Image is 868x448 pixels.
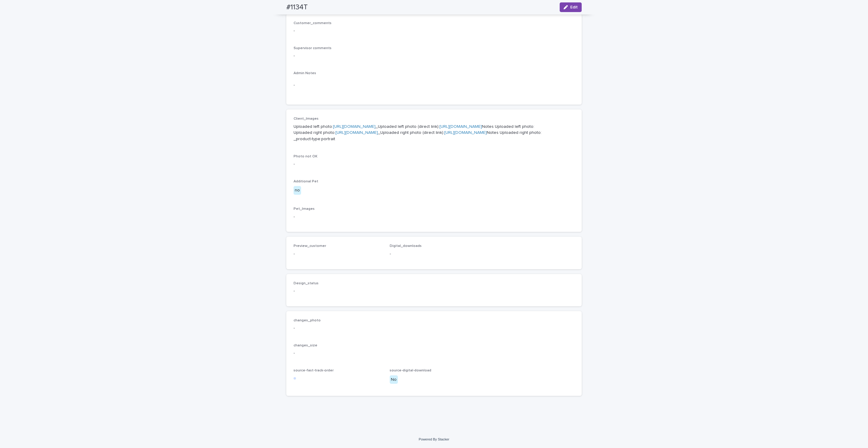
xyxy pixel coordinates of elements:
[390,369,431,372] span: source-digital-download
[294,71,316,75] span: Admin Notes
[570,5,578,9] span: Edit
[294,344,317,347] span: changes_size
[560,2,582,12] button: Edit
[294,325,574,331] p: -
[390,251,479,257] p: -
[294,21,332,25] span: Customer_comments
[294,53,574,59] p: -
[294,207,315,211] span: Pet_Images
[294,214,574,220] p: -
[439,125,482,129] a: [URL][DOMAIN_NAME]
[294,251,382,257] p: -
[294,288,382,294] p: -
[419,437,449,441] a: Powered By Stacker
[294,46,332,50] span: Supervisor comments
[294,282,319,285] span: Design_status
[390,375,398,384] div: No
[294,350,574,356] p: -
[294,180,318,183] span: Additional Pet
[294,369,334,372] span: source-fast-track-order
[444,131,487,135] a: [URL][DOMAIN_NAME]
[286,3,308,12] h2: #1134T
[294,82,574,88] p: -
[294,155,317,158] span: Photo not OK
[294,244,326,248] span: Preview_customer
[294,117,319,121] span: Client_Images
[294,319,321,322] span: changes_photo
[335,131,378,135] a: [URL][DOMAIN_NAME]
[294,124,574,142] p: Uploaded left photo: _Uploaded left photo (direct link): Notes Uploaded left photo: Uploaded righ...
[294,28,574,34] p: -
[294,186,301,195] div: no
[390,244,422,248] span: Digital_downloads
[294,161,574,167] p: -
[333,125,376,129] a: [URL][DOMAIN_NAME]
